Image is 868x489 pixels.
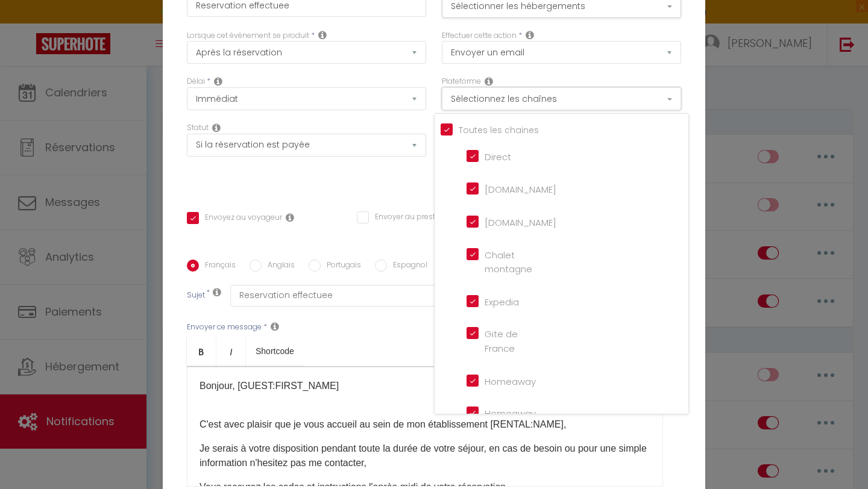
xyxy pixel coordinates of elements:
[442,87,681,110] button: Sélectionnez les chaînes
[479,248,532,276] label: Chalet montagne
[318,30,327,40] i: Event Occur
[262,260,295,273] label: Anglais
[187,366,663,487] div: Vous recevrez les codes et instructions l'après-midi de votre réservation. Bien cordialement. ​
[526,30,534,40] i: Action Type
[442,30,517,42] label: Effectuer cette action
[199,260,236,273] label: Français
[187,30,309,42] label: Lorsque cet événement se produit
[216,337,246,366] a: Italic
[214,76,222,86] i: Action Time
[200,441,650,470] p: Je serais à votre disposition pendant toute la durée de votre séjour, en cas de besoin ou pour un...
[271,322,279,331] i: Message
[321,260,361,273] label: Portugais
[286,213,294,222] i: Envoyer au voyageur
[187,337,216,366] a: Bold
[200,417,650,432] p: C'est avec plaisir que je vous accueil au sein de mon établissement [RENTAL:NAME],​
[212,123,221,132] i: Booking status
[187,322,262,333] label: Envoyer ce message
[213,287,221,297] i: Subject
[442,76,481,87] label: Plateforme
[387,260,427,273] label: Espagnol
[479,327,531,355] label: Gite de France
[187,290,205,302] label: Sujet
[187,122,209,134] label: Statut
[10,5,46,41] button: Ouvrir le widget de chat LiveChat
[200,379,650,393] p: Bonjour, [GUEST:FIRST_NAME]​
[485,76,493,86] i: Action Channel
[187,76,205,87] label: Délai
[246,337,304,366] a: Shortcode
